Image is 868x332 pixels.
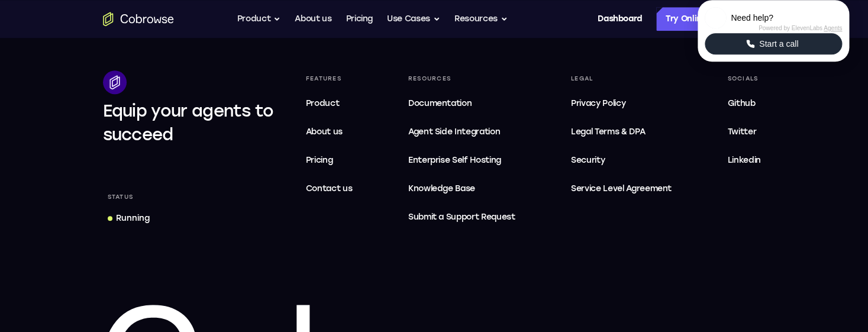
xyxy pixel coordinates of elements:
span: Equip your agents to succeed [103,101,274,144]
span: About us [306,127,343,137]
div: Legal [566,70,676,87]
span: Github [727,98,755,108]
a: Try Online Demo [656,7,766,31]
a: Submit a Support Request [404,205,520,229]
span: Documentation [408,98,472,108]
span: Legal Terms & DPA [571,127,645,137]
a: Knowledge Base [404,177,520,201]
span: Pricing [306,155,333,165]
a: Pricing [301,149,357,172]
button: Use Cases [387,7,440,31]
div: Status [103,189,138,205]
a: Enterprise Self Hosting [404,149,520,172]
span: Enterprise Self Hosting [408,153,515,167]
span: Product [306,98,340,108]
a: Running [103,208,154,229]
span: Privacy Policy [571,98,625,108]
a: Dashboard [598,7,642,31]
a: Service Level Agreement [566,177,676,201]
span: Knowledge Base [408,183,475,194]
a: Linkedin [722,149,765,172]
a: Privacy Policy [566,92,676,115]
span: Linkedin [727,155,760,165]
a: Contact us [301,177,357,201]
a: Product [301,92,357,115]
span: Twitter [727,127,756,137]
a: Documentation [404,92,520,115]
span: Submit a Support Request [408,210,515,224]
a: Pricing [346,7,373,31]
a: Security [566,149,676,172]
span: Service Level Agreement [571,182,672,196]
button: Resources [454,7,508,31]
span: Agent Side Integration [408,125,515,139]
div: Resources [404,70,520,87]
div: Socials [722,70,765,87]
a: Agent Side Integration [404,120,520,144]
span: Contact us [306,183,353,194]
a: Go to the home page [103,12,174,26]
a: About us [295,7,331,31]
a: About us [301,120,357,144]
a: Legal Terms & DPA [566,120,676,144]
a: Github [722,92,765,115]
a: Twitter [722,120,765,144]
span: Security [571,155,605,165]
div: Running [116,212,150,224]
button: Product [237,7,281,31]
div: Features [301,70,357,87]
